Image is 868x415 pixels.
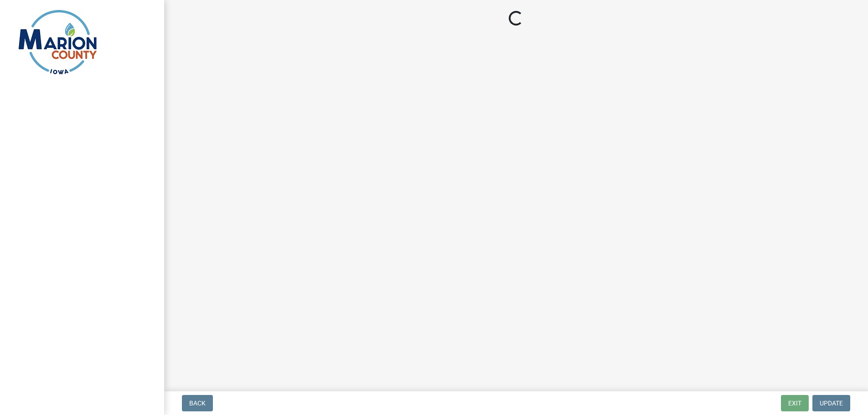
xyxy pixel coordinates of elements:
button: Update [812,395,850,411]
span: Update [820,400,843,407]
img: Marion County, Iowa [18,10,97,75]
button: Exit [781,395,809,411]
span: Back [189,400,206,407]
button: Back [182,395,213,411]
